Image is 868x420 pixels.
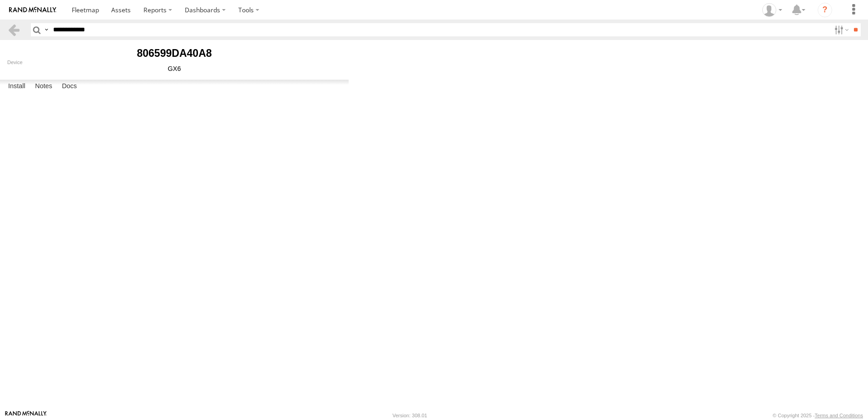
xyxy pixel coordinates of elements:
div: Karl Walsh [759,3,785,17]
div: GX6 [7,65,341,72]
img: rand-logo.svg [9,7,56,13]
div: © Copyright 2025 - [773,413,863,418]
b: 806599DA40A8 [137,47,212,59]
label: Install [4,80,30,93]
label: Search Query [43,23,50,36]
a: Terms and Conditions [815,413,863,418]
div: Device [7,60,341,65]
label: Search Filter Options [831,23,850,36]
i: ? [818,3,832,17]
label: Docs [57,80,81,93]
label: Notes [30,80,57,93]
div: Version: 308.01 [393,413,427,418]
a: Back to previous Page [7,23,20,36]
a: Visit our Website [5,411,47,420]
